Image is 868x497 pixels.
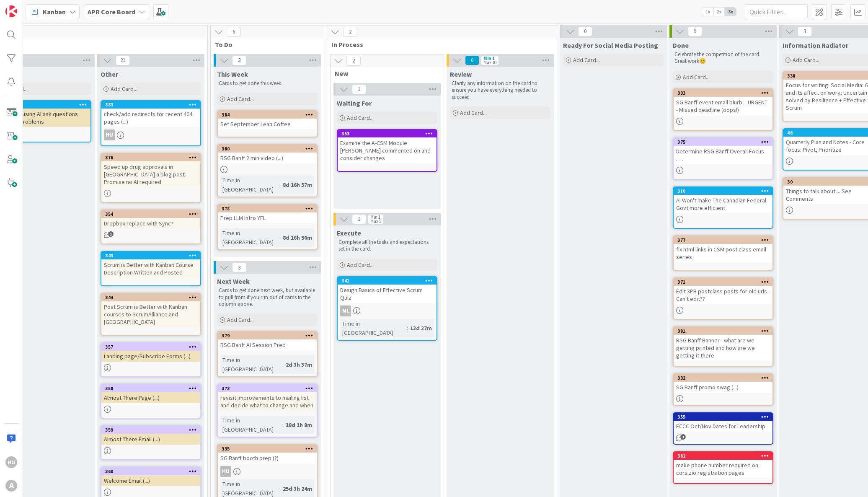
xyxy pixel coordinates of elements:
[104,129,115,140] div: HU
[105,427,200,433] div: 359
[745,4,808,19] input: Quick Filter...
[346,56,361,66] span: 2
[101,153,201,203] a: 376Speed up drug approvals in [GEOGRAPHIC_DATA] a blog post. Promise no AI required
[101,426,200,445] div: 359Almost There Email (...)
[220,355,282,374] div: Time in [GEOGRAPHIC_DATA]
[232,262,246,272] span: 3
[222,386,317,391] div: 373
[674,460,772,478] div: make phone number required on corsizio registration pages
[677,328,772,334] div: 381
[674,195,772,213] div: AI Won't make The Canadian Federal Govt more efficient
[101,293,201,336] a: 344Post Scrum is Better with Kanban courses to ScrumAlliance and [GEOGRAPHIC_DATA]
[674,278,772,304] div: 371Edit 3PB postclass posts for old urls - Can't edit??
[279,180,281,189] span: :
[101,101,200,109] div: 383
[218,212,317,223] div: Prep LLM Intro YFL
[101,343,200,351] div: 357
[408,324,434,333] div: 13d 37m
[227,316,254,324] span: Add Card...
[218,445,317,453] div: 335
[450,70,472,78] span: Review
[101,351,200,362] div: Landing page/Subscribe Forms (...)
[674,187,772,213] div: 310AI Won't make The Canadian Federal Govt more efficient
[337,99,372,107] span: Waiting For
[674,97,772,115] div: SG Banff event email blurb _ URGENT - Missed deadline (oops!)
[483,60,496,65] div: Max 10
[674,146,772,164] div: Determine RSG Banff Overall Focus ….
[101,426,200,434] div: 359
[331,40,546,49] span: In Process
[713,8,725,16] span: 2x
[101,384,201,419] a: 358Almost There Page (...)
[101,468,200,475] div: 360
[105,295,200,300] div: 344
[680,434,686,440] span: 1
[101,210,201,244] a: 354Dropbox replace with Sync?
[578,26,592,36] span: 0
[677,279,772,285] div: 371
[217,144,318,197] a: 380RSG Banff 2 min video (...)Time in [GEOGRAPHIC_DATA]:8d 16h 57m
[217,70,248,78] span: This Week
[101,475,200,486] div: Welcome Email (...)
[281,233,314,242] div: 8d 16h 56m
[218,466,317,477] div: HU
[674,327,772,361] div: 381RSG Banff Banner - what are we getting printed and how are we getting it there
[101,154,200,187] div: 376Speed up drug approvals in [GEOGRAPHIC_DATA] a blog post. Promise no AI required
[101,343,200,362] div: 357Landing page/Subscribe Forms (...)
[101,342,201,377] a: 357Landing page/Subscribe Forms (...)
[101,101,200,127] div: 383check/add redirects for recent 404 pages (...)
[674,374,772,393] div: 332SG Banff promo swag (...)
[674,236,772,262] div: 377fix html links in CSM post class email series
[674,335,772,361] div: RSG Banff Banner - what are we getting printed and how are we getting it there
[677,453,772,459] div: 382
[341,131,437,137] div: 353
[337,276,437,341] a: 341Design Basics of Effective Scrum QuizMLTime in [GEOGRAPHIC_DATA]:13d 37m
[343,27,357,37] span: 2
[218,111,317,119] div: 384
[673,186,773,229] a: 310AI Won't make The Canadian Federal Govt more efficient
[460,109,487,116] span: Add Card...
[105,155,200,160] div: 376
[674,187,772,195] div: 310
[218,145,317,163] div: 380RSG Banff 2 min video (...)
[43,7,66,17] span: Kanban
[227,27,241,37] span: 6
[683,73,710,81] span: Add Card...
[5,480,17,492] div: A
[783,41,848,49] span: Information Radiator
[222,112,317,118] div: 384
[677,139,772,145] div: 375
[674,382,772,393] div: SG Banff promo swag (...)
[218,392,317,411] div: revisit improvements to mailing list and decide what to change and when
[217,204,318,250] a: 378Prep LLM Intro YFLTime in [GEOGRAPHIC_DATA]:8d 16h 56m
[101,392,200,403] div: Almost There Page (...)
[347,261,374,269] span: Add Card...
[108,231,114,237] span: 1
[101,161,200,187] div: Speed up drug approvals in [GEOGRAPHIC_DATA] a blog post. Promise no AI required
[218,339,317,350] div: RSG Banff AI Session Prep
[101,294,200,301] div: 344
[218,453,317,463] div: SG Banff booth prep (?)
[217,331,318,377] a: 379RSG Banff AI Session PrepTime in [GEOGRAPHIC_DATA]:2d 3h 37m
[101,70,118,78] span: Other
[673,451,773,484] a: 382make phone number required on corsizio registration pages
[483,56,495,60] div: Min 1
[218,205,317,223] div: 378Prep LLM Intro YFL
[222,333,317,339] div: 379
[673,373,773,406] a: 332SG Banff promo swag (...)
[217,384,318,437] a: 373revisit improvements to mailing list and decide what to change and whenTime in [GEOGRAPHIC_DAT...
[674,278,772,286] div: 371
[674,413,772,432] div: 355ECCC Oct/Nov Dates for Leadership
[688,26,702,36] span: 9
[101,154,200,161] div: 376
[101,434,200,445] div: Almost There Email (...)
[674,374,772,382] div: 332
[673,41,689,49] span: Done
[218,205,317,212] div: 378
[284,420,314,430] div: 18d 1h 8m
[222,206,317,212] div: 378
[673,88,773,131] a: 333SG Banff event email blurb _ URGENT - Missed deadline (oops!)
[335,69,433,78] span: New
[674,244,772,262] div: fix html links in CSM post class email series
[341,278,437,284] div: 341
